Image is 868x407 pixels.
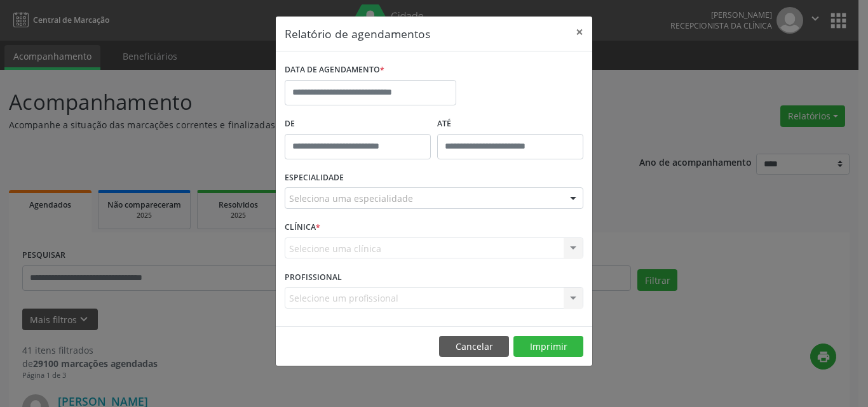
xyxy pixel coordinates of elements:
label: ATÉ [437,114,583,134]
label: De [285,114,431,134]
button: Cancelar [439,336,509,357]
button: Imprimir [513,336,583,357]
span: Seleciona uma especialidade [289,192,413,205]
label: PROFISSIONAL [285,267,342,287]
h5: Relatório de agendamentos [285,25,430,42]
label: ESPECIALIDADE [285,168,344,188]
label: CLÍNICA [285,218,320,237]
label: DATA DE AGENDAMENTO [285,60,384,80]
button: Close [567,17,592,48]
